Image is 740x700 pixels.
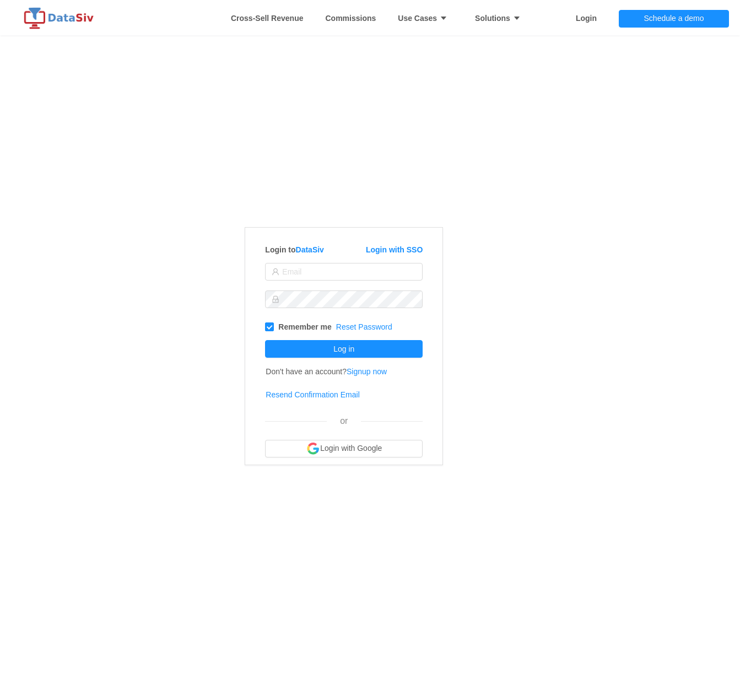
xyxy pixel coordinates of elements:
[437,14,447,22] i: icon: caret-down
[231,2,304,35] a: Whitespace
[266,390,359,399] a: Resend Confirmation Email
[619,10,729,28] button: Schedule a demo
[272,295,279,303] i: icon: lock
[366,245,423,254] a: Login with SSO
[272,268,279,276] i: icon: user
[265,440,423,457] button: Login with Google
[325,2,376,35] a: Commissions
[475,14,526,23] strong: Solutions
[265,245,324,254] strong: Login to
[347,367,387,376] a: Signup now
[265,263,423,281] input: Email
[265,360,387,383] td: Don't have an account?
[296,245,324,254] a: DataSiv
[576,2,597,35] a: Login
[265,340,423,358] button: Log in
[398,14,453,23] strong: Use Cases
[278,322,332,331] strong: Remember me
[336,322,392,331] a: Reset Password
[510,14,521,22] i: icon: caret-down
[340,416,348,426] span: or
[22,7,99,29] img: logo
